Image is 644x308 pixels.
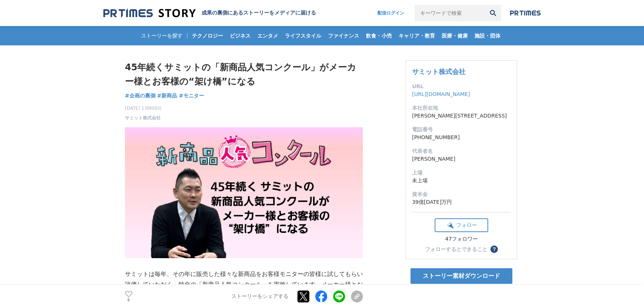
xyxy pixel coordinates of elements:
a: ファイナンス [325,26,362,45]
a: 配信ログイン [370,5,412,21]
span: #企画の裏側 [125,92,155,99]
a: キャリア・教育 [396,26,438,45]
p: ストーリーをシェアする [231,293,289,300]
span: 医療・健康 [439,32,471,39]
span: 飲食・小売 [363,32,395,39]
span: エンタメ [254,32,281,39]
span: ファイナンス [325,32,362,39]
a: 医療・健康 [439,26,471,45]
dt: 上場 [412,169,511,177]
div: 47フォロワー [435,236,488,243]
button: ？ [490,246,498,253]
dt: 代表者名 [412,147,511,155]
a: #モニター [179,92,204,100]
img: thumbnail_72bd2c70-ef29-11ef-836f-3791a0847dde.jpg [125,127,363,258]
a: サミット株式会社 [412,68,466,76]
h2: 成果の裏側にあるストーリーをメディアに届ける [202,10,316,16]
a: エンタメ [254,26,281,45]
a: #企画の裏側 [125,92,155,100]
p: 6 [125,298,132,302]
a: テクノロジー [189,26,226,45]
a: 飲食・小売 [363,26,395,45]
a: ビジネス [227,26,254,45]
a: 施設・団体 [471,26,503,45]
span: ビジネス [227,32,254,39]
dt: URL [412,83,511,90]
dt: 電話番号 [412,126,511,134]
span: #モニター [179,92,204,99]
dd: [PERSON_NAME][STREET_ADDRESS] [412,112,511,120]
dd: 39億[DATE]万円 [412,198,511,206]
dt: 本社所在地 [412,104,511,112]
dd: 未上場 [412,177,511,185]
a: ストーリー素材ダウンロード [410,268,512,284]
h1: 45年続くサミットの「新商品人気コンクール」がメーカー様とお客様の“架け橋”になる [125,60,363,89]
dd: [PERSON_NAME] [412,155,511,163]
dt: 資本金 [412,190,511,198]
a: 成果の裏側にあるストーリーをメディアに届ける 成果の裏側にあるストーリーをメディアに届ける [103,8,316,18]
span: #新商品 [157,92,177,99]
a: [URL][DOMAIN_NAME] [412,91,470,97]
span: ？ [492,247,497,252]
a: サミット株式会社 [125,115,161,121]
span: [DATE] 13時00分 [125,105,162,112]
span: テクノロジー [189,32,226,39]
span: 施設・団体 [471,32,503,39]
button: フォロー [435,218,488,232]
a: ライフスタイル [282,26,324,45]
span: ライフスタイル [282,32,324,39]
a: #新商品 [157,92,177,100]
img: prtimes [510,10,541,16]
input: キーワードで検索 [415,5,485,21]
span: キャリア・教育 [396,32,438,39]
div: フォローするとできること [425,247,487,252]
button: 検索 [485,5,501,21]
img: 成果の裏側にあるストーリーをメディアに届ける [103,8,196,18]
dd: [PHONE_NUMBER] [412,134,511,141]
